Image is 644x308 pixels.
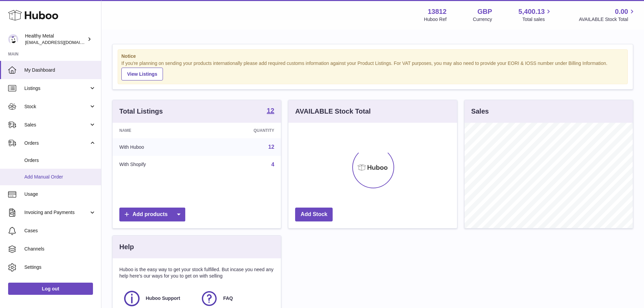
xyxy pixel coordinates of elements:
[24,228,96,234] span: Cases
[25,33,86,46] div: Healthy Metal
[24,191,96,197] span: Usage
[268,144,275,150] a: 12
[24,157,96,164] span: Orders
[8,34,18,44] img: internalAdmin-13812@internal.huboo.com
[477,7,492,16] strong: GBP
[200,289,271,308] a: FAQ
[8,283,93,295] a: Log out
[204,123,281,138] th: Quantity
[119,242,134,252] h3: Help
[615,7,628,16] span: 0.00
[522,16,552,23] span: Total sales
[24,209,89,216] span: Invoicing and Payments
[121,68,163,80] a: View Listings
[473,16,492,23] div: Currency
[113,138,204,156] td: With Huboo
[295,107,371,116] h3: AVAILABLE Stock Total
[119,266,274,279] p: Huboo is the easy way to get your stock fulfilled. But incase you need any help here's our ways f...
[295,208,333,221] a: Add Stock
[471,107,489,116] h3: Sales
[146,295,180,302] span: Huboo Support
[428,7,447,16] strong: 13812
[24,103,89,110] span: Stock
[113,123,204,138] th: Name
[24,122,89,128] span: Sales
[579,7,636,23] a: 0.00 AVAILABLE Stock Total
[267,107,274,115] a: 12
[113,156,204,173] td: With Shopify
[121,60,624,80] div: If you're planning on sending your products internationally please add required customs informati...
[24,264,96,270] span: Settings
[24,246,96,252] span: Channels
[119,208,185,221] a: Add products
[24,140,89,146] span: Orders
[271,162,274,167] a: 4
[25,40,99,45] span: [EMAIL_ADDRESS][DOMAIN_NAME]
[579,16,636,23] span: AVAILABLE Stock Total
[121,53,624,60] strong: Notice
[267,107,274,114] strong: 12
[424,16,447,23] div: Huboo Ref
[24,85,89,92] span: Listings
[24,67,96,73] span: My Dashboard
[519,7,545,16] span: 5,400.13
[24,174,96,180] span: Add Manual Order
[519,7,553,23] a: 5,400.13 Total sales
[223,295,233,302] span: FAQ
[119,107,163,116] h3: Total Listings
[123,289,193,308] a: Huboo Support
